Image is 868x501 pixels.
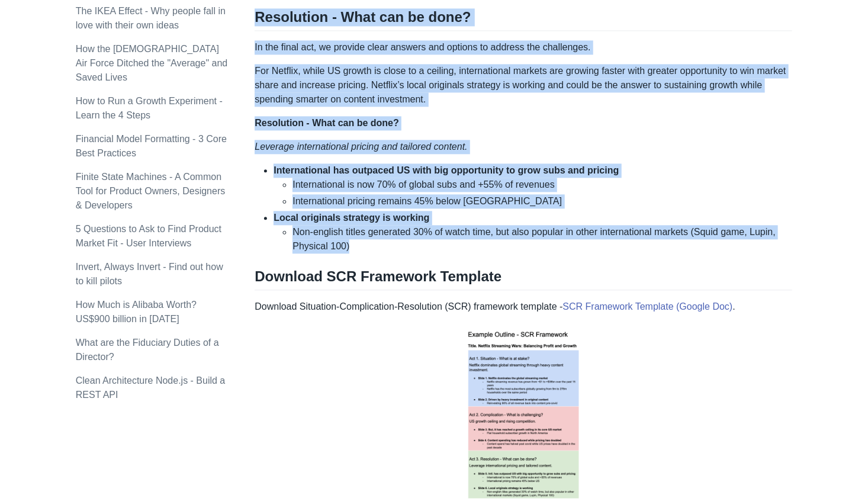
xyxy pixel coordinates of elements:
a: Invert, Always Invert - Find out how to kill pilots [76,262,223,286]
a: How Much is Alibaba Worth? US$900 billion in [DATE] [76,300,197,324]
li: International pricing remains 45% below [GEOGRAPHIC_DATA] [292,194,792,208]
p: For Netflix, while US growth is close to a ceiling, international markets are growing faster with... [255,64,792,107]
a: How the [DEMOGRAPHIC_DATA] Air Force Ditched the "Average" and Saved Lives [76,44,228,82]
strong: International has outpaced US with big opportunity to grow subs and pricing [274,165,619,175]
p: Download Situation-Complication-Resolution (SCR) framework template - . [255,300,792,314]
a: The IKEA Effect - Why people fall in love with their own ideas [76,6,226,30]
a: Financial Model Formatting - 3 Core Best Practices [76,134,227,158]
a: How to Run a Growth Experiment - Learn the 4 Steps [76,96,223,120]
li: Non-english titles generated 30% of watch time, but also popular in other international markets (... [292,225,792,253]
a: SCR Framework Template (Google Doc) [563,301,733,311]
a: Clean Architecture Node.js - Build a REST API [76,375,226,400]
em: Leverage international pricing and tailored content. [255,142,467,152]
a: 5 Questions to Ask to Find Product Market Fit - User Interviews [76,224,221,248]
a: What are the Fiduciary Duties of a Director? [76,338,219,362]
strong: Resolution - What can be done? [255,118,399,128]
h2: Download SCR Framework Template [255,268,792,290]
strong: Local originals strategy is working [274,213,429,223]
li: International is now 70% of global subs and +55% of revenues [292,178,792,192]
a: Finite State Machines - A Common Tool for Product Owners, Designers & Developers [76,172,226,210]
p: In the final act, we provide clear answers and options to address the challenges. [255,40,792,54]
h2: Resolution - What can be done? [255,8,792,31]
